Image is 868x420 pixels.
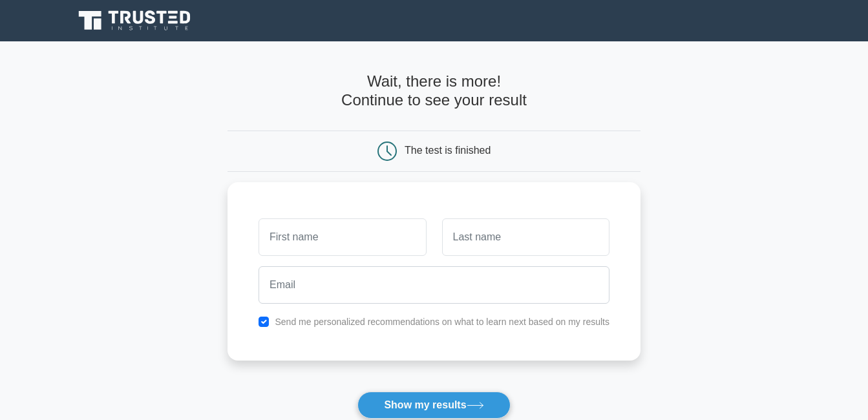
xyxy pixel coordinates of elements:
input: Email [259,266,609,304]
button: Show my results [357,392,510,419]
input: First name [259,218,426,256]
div: The test is finished [405,145,491,156]
label: Send me personalized recommendations on what to learn next based on my results [275,317,609,327]
input: Last name [442,218,609,256]
h4: Wait, there is more! Continue to see your result [228,72,640,110]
